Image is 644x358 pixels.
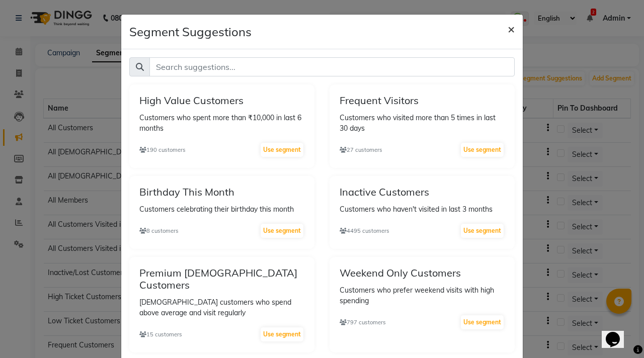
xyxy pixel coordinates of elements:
p: Customers who prefer weekend visits with high spending [340,285,505,306]
input: Search suggestions... [149,57,515,76]
p: Customers who spent more than ₹10,000 in last 6 months [139,113,304,134]
button: Use segment [261,327,303,341]
small: 4495 customers [340,227,389,235]
small: 27 customers [340,146,382,154]
p: Customers who haven't visited in last 3 months [340,204,505,215]
span: × [508,21,515,36]
small: 8 customers [139,227,179,235]
small: 797 customers [340,318,386,327]
h4: Segment Suggestions [129,23,252,41]
h5: Birthday This Month [139,186,304,198]
iframe: chat widget [602,318,634,348]
small: 15 customers [139,330,182,339]
button: Use segment [261,143,303,157]
p: Customers who visited more than 5 times in last 30 days [340,113,505,134]
small: 190 customers [139,146,186,154]
p: Customers celebrating their birthday this month [139,204,304,215]
h5: High Value Customers [139,95,304,107]
button: Use segment [461,143,504,157]
h5: Premium [DEMOGRAPHIC_DATA] Customers [139,267,304,291]
h5: Frequent Visitors [340,95,505,107]
button: Use segment [261,224,303,238]
button: Use segment [461,224,504,238]
h5: Inactive Customers [340,186,505,198]
h5: Weekend Only Customers [340,267,505,279]
button: Close [500,15,523,43]
button: Use segment [461,315,504,329]
p: [DEMOGRAPHIC_DATA] customers who spend above average and visit regularly [139,297,304,318]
